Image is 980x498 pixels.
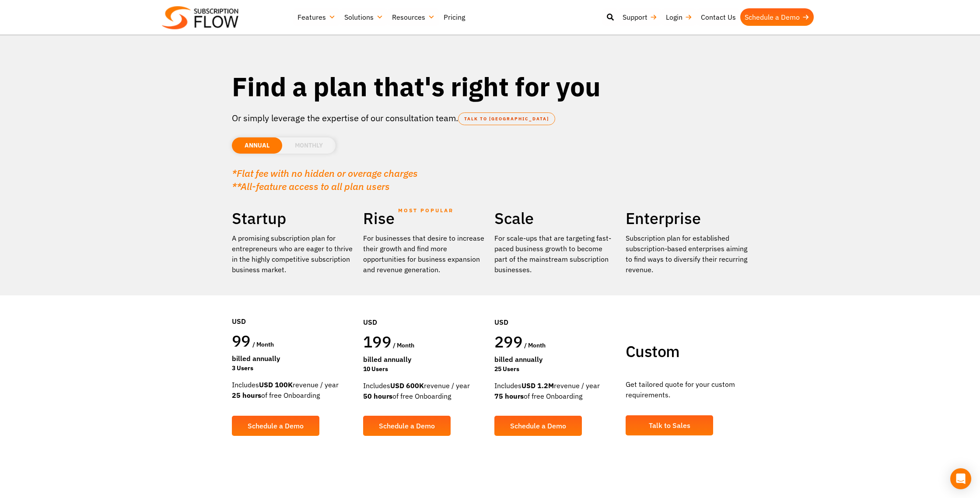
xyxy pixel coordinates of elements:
[363,380,486,401] div: Includes revenue / year of free Onboarding
[232,180,390,193] em: **All-feature access to all plan users
[363,416,451,436] a: Schedule a Demo
[340,8,388,26] a: Solutions
[162,6,238,29] img: Subscriptionflow
[626,208,748,228] h2: Enterprise
[618,8,661,26] a: Support
[390,381,424,390] strong: USD 600K
[439,8,469,26] a: Pricing
[696,8,740,26] a: Contact Us
[252,340,274,348] span: / month
[363,233,486,275] div: For businesses that desire to increase their growth and find more opportunities for business expa...
[950,468,971,489] div: Open Intercom Messenger
[259,380,293,389] strong: USD 100K
[363,365,486,374] div: 10 Users
[232,137,282,154] li: ANNUAL
[524,341,546,349] span: / month
[494,354,617,365] div: Billed Annually
[379,422,435,429] span: Schedule a Demo
[626,233,748,275] p: Subscription plan for established subscription-based enterprises aiming to find ways to diversify...
[232,70,748,103] h1: Find a plan that's right for you
[232,364,354,373] div: 3 Users
[393,341,414,349] span: / month
[232,353,354,364] div: Billed Annually
[740,8,814,26] a: Schedule a Demo
[363,208,486,228] h2: Rise
[248,422,304,429] span: Schedule a Demo
[232,167,418,179] em: *Flat fee with no hidden or overage charges
[232,330,251,351] span: 99
[494,380,617,401] div: Includes revenue / year of free Onboarding
[232,290,354,331] div: USD
[363,354,486,365] div: Billed Annually
[494,291,617,332] div: USD
[232,233,354,275] p: A promising subscription plan for entrepreneurs who are eager to thrive in the highly competitive...
[494,365,617,374] div: 25 Users
[494,416,582,436] a: Schedule a Demo
[521,381,554,390] strong: USD 1.2M
[232,112,748,125] p: Or simply leverage the expertise of our consultation team.
[494,392,524,400] strong: 75 hours
[363,291,486,332] div: USD
[649,422,690,429] span: Talk to Sales
[661,8,696,26] a: Login
[282,137,336,154] li: MONTHLY
[626,341,679,361] span: Custom
[626,415,713,435] a: Talk to Sales
[626,379,748,400] p: Get tailored quote for your custom requirements.
[232,379,354,400] div: Includes revenue / year of free Onboarding
[398,200,454,221] span: MOST POPULAR
[363,331,391,352] span: 199
[494,208,617,228] h2: Scale
[494,331,522,352] span: 299
[388,8,439,26] a: Resources
[510,422,566,429] span: Schedule a Demo
[363,392,392,400] strong: 50 hours
[232,208,354,228] h2: Startup
[494,233,617,275] div: For scale-ups that are targeting fast-paced business growth to become part of the mainstream subs...
[232,391,261,400] strong: 25 hours
[458,112,555,125] a: TALK TO [GEOGRAPHIC_DATA]
[232,416,319,436] a: Schedule a Demo
[293,8,340,26] a: Features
